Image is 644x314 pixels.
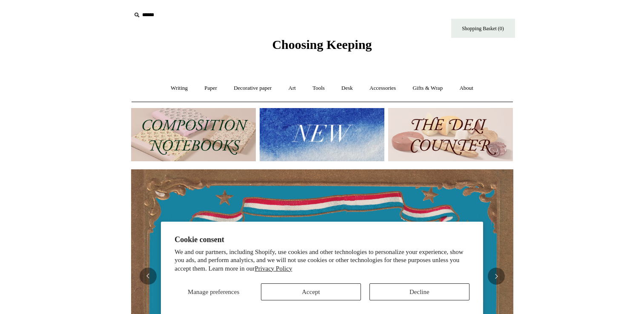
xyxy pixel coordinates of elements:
[488,268,505,285] button: Next
[305,77,332,100] a: Tools
[163,77,195,100] a: Writing
[260,108,384,161] img: New.jpg__PID:f73bdf93-380a-4a35-bcfe-7823039498e1
[369,283,469,300] button: Decline
[272,37,372,51] span: Choosing Keeping
[175,248,469,273] p: We and our partners, including Shopify, use cookies and other technologies to personalize your ex...
[255,265,292,272] a: Privacy Policy
[175,283,252,300] button: Manage preferences
[405,77,450,100] a: Gifts & Wrap
[281,77,303,100] a: Art
[175,235,469,244] h2: Cookie consent
[452,77,481,100] a: About
[261,283,361,300] button: Accept
[131,108,256,161] img: 202302 Composition ledgers.jpg__PID:69722ee6-fa44-49dd-a067-31375e5d54ec
[226,77,279,100] a: Decorative paper
[272,44,372,50] a: Choosing Keeping
[197,77,225,100] a: Paper
[334,77,361,100] a: Desk
[362,77,404,100] a: Accessories
[188,288,239,295] span: Manage preferences
[388,108,513,161] img: The Deli Counter
[451,19,515,38] a: Shopping Basket (0)
[140,268,157,285] button: Previous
